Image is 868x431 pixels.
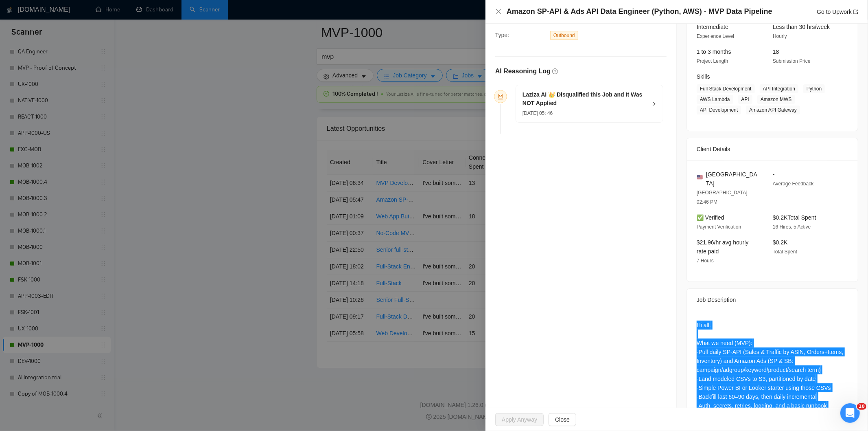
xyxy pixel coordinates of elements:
[773,239,788,246] span: $0.2K
[697,24,728,30] span: Intermediate
[498,94,503,99] span: robot
[697,58,728,64] span: Project Length
[697,190,748,205] span: [GEOGRAPHIC_DATA] 02:46 PM
[495,66,551,76] h5: AI Reasoning Log
[697,289,848,311] div: Job Description
[697,214,724,221] span: ✅ Verified
[853,9,858,14] span: export
[773,249,797,255] span: Total Spent
[697,95,733,104] span: AWS Lambda
[746,106,800,114] span: Amazon API Gateway
[773,214,816,221] span: $0.2K Total Spent
[697,239,749,255] span: $21.96/hr avg hourly rate paid
[697,174,703,180] img: 🇺🇸
[757,95,795,104] span: Amazon MWS
[697,138,848,160] div: Client Details
[773,33,787,39] span: Hourly
[507,7,772,17] h4: Amazon SP-API & Ads API Data Engineer (Python, AWS) - MVP Data Pipeline
[550,31,578,40] span: Outbound
[523,110,553,116] span: [DATE] 05: 46
[697,224,741,230] span: Payment Verification
[773,58,811,64] span: Submission Price
[697,106,741,114] span: API Development
[697,84,755,93] span: Full Stack Development
[773,181,814,187] span: Average Feedback
[773,24,830,30] span: Less than 30 hrs/week
[549,413,576,426] button: Close
[495,32,509,38] span: Type:
[817,9,858,15] a: Go to Upworkexport
[523,90,647,108] h5: Laziza AI 👑 Disqualified this Job and It Was NOT Applied
[697,48,731,55] span: 1 to 3 months
[495,8,502,15] span: close
[495,8,502,15] button: Close
[697,73,710,80] span: Skills
[773,48,779,55] span: 18
[697,33,734,39] span: Experience Level
[552,68,558,74] span: question-circle
[555,415,570,424] span: Close
[773,224,811,230] span: 16 Hires, 5 Active
[760,84,798,93] span: API Integration
[773,171,775,178] span: -
[840,403,860,423] iframe: Intercom live chat
[857,403,866,410] span: 10
[803,84,825,93] span: Python
[706,170,760,188] span: [GEOGRAPHIC_DATA]
[738,95,752,104] span: API
[697,258,714,264] span: 7 Hours
[652,101,656,106] span: right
